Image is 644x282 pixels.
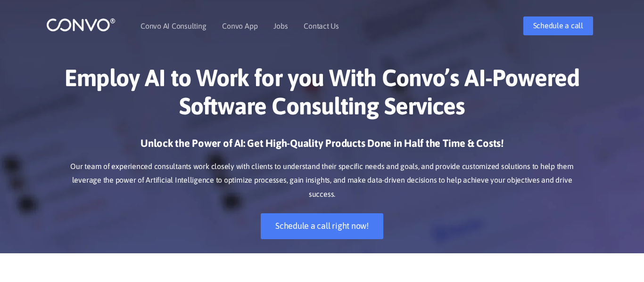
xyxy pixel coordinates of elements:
a: Contact Us [304,22,339,30]
a: Convo App [222,22,257,30]
a: Schedule a call right now! [261,213,383,239]
img: logo_1.png [46,17,116,32]
a: Jobs [273,22,288,30]
p: Our team of experienced consultants work closely with clients to understand their specific needs ... [60,160,584,202]
a: Schedule a call [523,16,593,35]
h1: Employ AI to Work for you With Convo’s AI-Powered Software Consulting Services [60,64,584,127]
a: Convo AI Consulting [140,22,206,30]
h3: Unlock the Power of AI: Get High-Quality Products Done in Half the Time & Costs! [60,137,584,157]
